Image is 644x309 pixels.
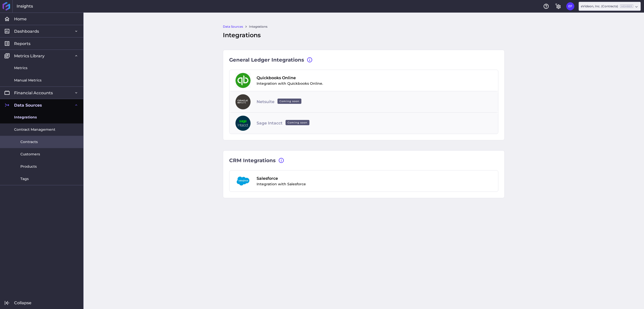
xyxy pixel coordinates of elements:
[20,152,40,157] span: Customers
[14,78,42,83] span: Manual Metrics
[249,24,267,29] a: Integrations
[14,16,27,22] span: Home
[20,164,37,169] span: Products
[223,31,505,40] div: Integrations
[14,127,55,132] span: Contract Management
[14,29,39,34] span: Dashboards
[579,2,641,11] div: Dropdown select
[581,4,633,9] div: eVideon, Inc. (Contracts)
[14,53,45,59] span: Metrics Library
[14,300,31,305] span: Collapse
[542,2,550,10] button: Help
[277,99,301,104] ins: Coming soon
[229,157,498,164] div: CRM Integrations
[257,99,303,105] span: Netsuite
[286,120,309,125] ins: Coming soon
[20,139,38,145] span: Contracts
[257,175,306,182] span: Salesforce
[223,24,243,29] a: Data Sources
[566,2,574,10] button: User Menu
[257,75,323,81] span: Quickbooks Online
[14,90,53,96] span: Financial Accounts
[257,175,306,187] div: Integration with Salesforce
[14,115,37,120] span: Integrations
[14,41,30,46] span: Reports
[229,56,498,64] div: General Ledger Integrations
[554,2,562,10] button: General Settings
[257,75,323,86] div: Integration with Quickbooks Online.
[257,120,311,126] span: Sage Intacct
[20,176,29,182] span: Tags
[14,103,42,108] span: Data Sources
[14,65,27,71] span: Metrics
[620,5,633,8] ins: Member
